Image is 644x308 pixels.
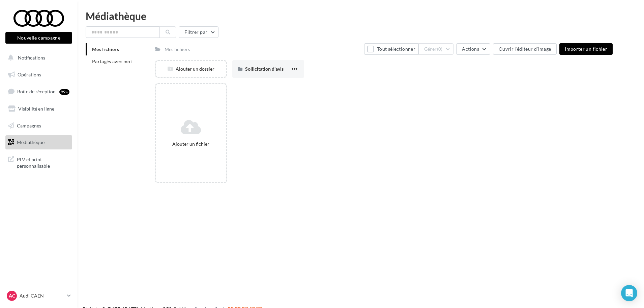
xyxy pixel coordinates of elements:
[245,66,284,72] span: Sollicitation d'avis
[418,43,454,55] button: Gérer(0)
[86,11,636,21] div: Médiathèque
[5,289,72,302] a: AC Audi CAEN
[18,72,41,77] span: Opérations
[18,106,54,112] span: Visibilité en ligne
[17,122,41,128] span: Campagnes
[462,46,479,52] span: Actions
[17,155,69,169] span: PLV et print personnalisable
[4,135,74,149] a: Médiathèque
[156,66,226,72] div: Ajouter un dossier
[20,292,64,299] p: Audi CAEN
[456,43,490,55] button: Actions
[9,292,15,299] span: AC
[4,119,74,133] a: Campagnes
[4,152,74,172] a: PLV et print personnalisable
[4,84,74,99] a: Boîte de réception99+
[92,58,132,64] span: Partagés avec moi
[18,55,45,61] span: Notifications
[4,51,71,65] button: Notifications
[179,26,218,38] button: Filtrer par
[17,139,45,145] span: Médiathèque
[165,46,190,53] div: Mes fichiers
[17,89,56,94] span: Boîte de réception
[92,46,119,52] span: Mes fichiers
[364,43,418,55] button: Tout sélectionner
[437,46,443,52] span: (0)
[59,89,69,95] div: 99+
[159,141,223,147] div: Ajouter un fichier
[5,32,72,44] button: Nouvelle campagne
[493,43,557,55] button: Ouvrir l'éditeur d'image
[559,43,613,55] button: Importer un fichier
[621,285,637,301] div: Open Intercom Messenger
[4,68,74,82] a: Opérations
[4,102,74,116] a: Visibilité en ligne
[565,46,607,52] span: Importer un fichier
